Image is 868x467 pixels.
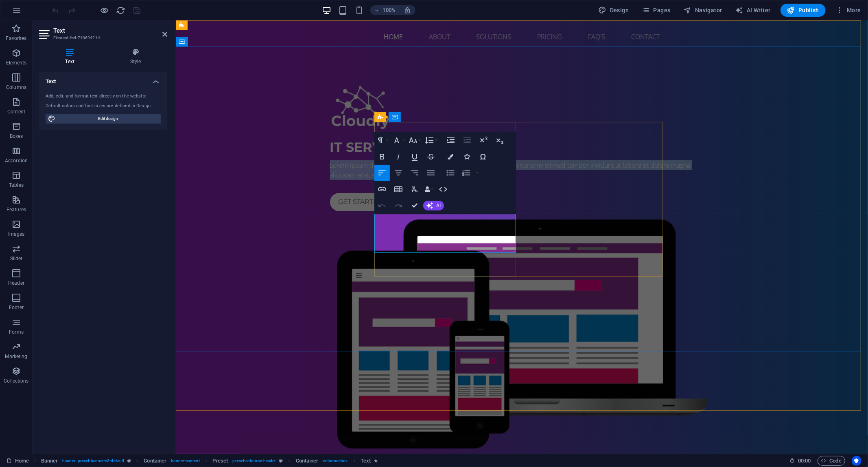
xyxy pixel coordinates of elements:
span: Publish [787,6,819,14]
h2: Text [53,27,167,34]
button: AI Writer [732,4,774,17]
a: Click to cancel selection. Double-click to open Pages [7,456,29,466]
button: Increase Indent [443,132,459,148]
p: Elements [6,60,27,66]
span: Code [821,456,842,466]
button: Align Center [391,165,406,181]
span: Edit design [58,114,158,124]
span: Click to select. Double-click to edit [144,456,166,466]
p: Columns [6,84,26,91]
div: Add, edit, and format text directly on the website. [46,93,161,100]
div: Design (Ctrl+Alt+Y) [595,4,632,17]
button: Align Left [374,165,390,181]
button: AI [423,201,444,210]
nav: breadcrumb [41,456,378,466]
span: . banner .preset-banner-v3-default [61,456,124,466]
span: More [835,6,861,14]
button: More [832,4,864,17]
button: Usercentrics [852,456,861,466]
button: Font Family [391,132,406,148]
p: Collections [4,378,28,384]
button: Undo (Ctrl+Z) [374,197,390,214]
span: Click to select. Double-click to edit [361,456,371,466]
h4: Style [104,48,167,65]
button: Line Height [423,132,439,148]
span: Navigator [684,6,722,14]
div: Default colors and font sizes are defined in Design. [46,103,161,110]
button: Unordered List [443,165,458,181]
button: Publish [781,4,826,17]
p: Favorites [6,35,26,42]
button: Insert Table [391,181,406,197]
p: Images [8,231,25,237]
p: Tables [9,182,24,188]
button: Redo (Ctrl+Shift+Z) [391,197,406,214]
button: Bold (Ctrl+B) [374,148,390,165]
button: Italic (Ctrl+I) [391,148,406,165]
button: Strikethrough [423,148,439,165]
button: Pages [638,4,673,17]
p: Marketing [5,353,27,360]
span: . banner-content [170,456,199,466]
button: Align Justify [423,165,439,181]
button: Subscript [492,132,507,148]
p: Footer [9,304,24,311]
p: Accordion [5,157,28,164]
span: Pages [642,6,670,14]
p: Boxes [10,133,23,139]
button: Decrease Indent [459,132,475,148]
button: Align Right [407,165,422,181]
span: AI Writer [735,6,771,14]
h4: Text [39,48,104,65]
h6: 100% [383,5,396,15]
button: Icons [459,148,474,165]
h6: Session time [789,456,811,466]
button: Edit design [46,114,161,124]
button: Clear Formatting [407,181,422,197]
span: Click to select. Double-click to edit [212,456,228,466]
button: Click here to leave preview mode and continue editing [100,5,109,15]
button: Underline (Ctrl+U) [407,148,422,165]
i: Reload page [116,6,126,15]
button: Navigator [680,4,726,17]
button: reload [116,5,126,15]
button: Special Characters [475,148,491,165]
span: Click to select. Double-click to edit [296,456,319,466]
span: AI [436,203,441,208]
span: . columns-box [322,456,348,466]
button: Paragraph Format [374,132,390,148]
span: Design [599,6,629,14]
h3: Element #ed-740694214 [53,34,151,42]
span: Lorem ipsum dolor sit amet, consetetur sadipscing elitr, sed diam nonumy eirmod tempor invidunt u... [154,140,515,159]
h4: Text [39,72,167,86]
button: Ordered List [474,165,481,181]
button: Superscript [476,132,491,148]
p: Forms [9,329,24,335]
span: . preset-columns-header [231,456,276,466]
span: 00 00 [798,456,811,466]
button: Design [595,4,632,17]
button: Ordered List [459,165,474,181]
p: Content [7,108,25,115]
p: Header [8,280,24,286]
button: Data Bindings [423,181,435,197]
button: Confirm (Ctrl+⏎) [407,197,422,214]
span: Click to select. Double-click to edit [41,456,58,466]
span: : [804,458,805,464]
button: Colors [443,148,458,165]
i: On resize automatically adjust zoom level to fit chosen device. [404,7,411,14]
p: Slider [10,255,23,262]
button: Font Size [407,132,422,148]
i: Element contains an animation [374,458,378,463]
i: This element is a customizable preset [279,458,283,463]
button: HTML [435,181,451,197]
button: Insert Link [374,181,390,197]
button: Code [818,456,845,466]
button: 100% [370,5,399,15]
p: Features [7,206,26,213]
i: This element is a customizable preset [127,458,131,463]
